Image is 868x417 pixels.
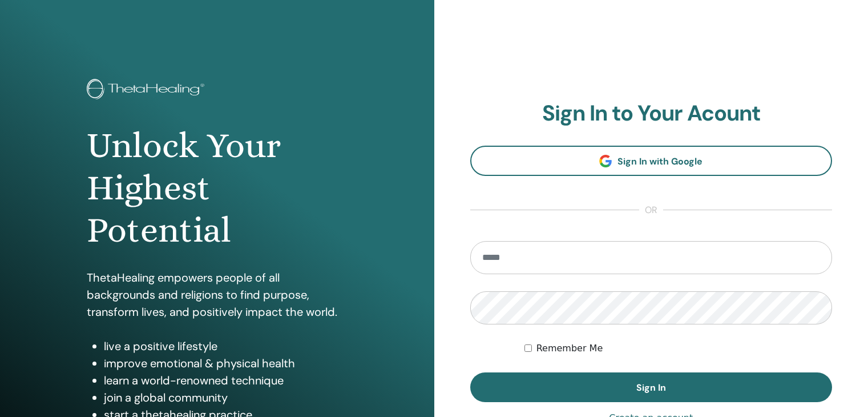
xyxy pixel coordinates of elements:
[104,372,348,389] li: learn a world-renowned technique
[470,372,833,402] button: Sign In
[104,338,348,355] li: live a positive lifestyle
[617,155,703,167] span: Sign In with Google
[470,101,833,127] h2: Sign In to Your Acount
[639,203,663,217] span: or
[536,342,603,355] label: Remember Me
[524,342,832,355] div: Keep me authenticated indefinitely or until I manually logout
[636,382,666,394] span: Sign In
[104,389,348,406] li: join a global community
[104,355,348,372] li: improve emotional & physical health
[87,125,348,252] h1: Unlock Your Highest Potential
[470,146,833,176] a: Sign In with Google
[87,269,348,320] p: ThetaHealing empowers people of all backgrounds and religions to find purpose, transform lives, a...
